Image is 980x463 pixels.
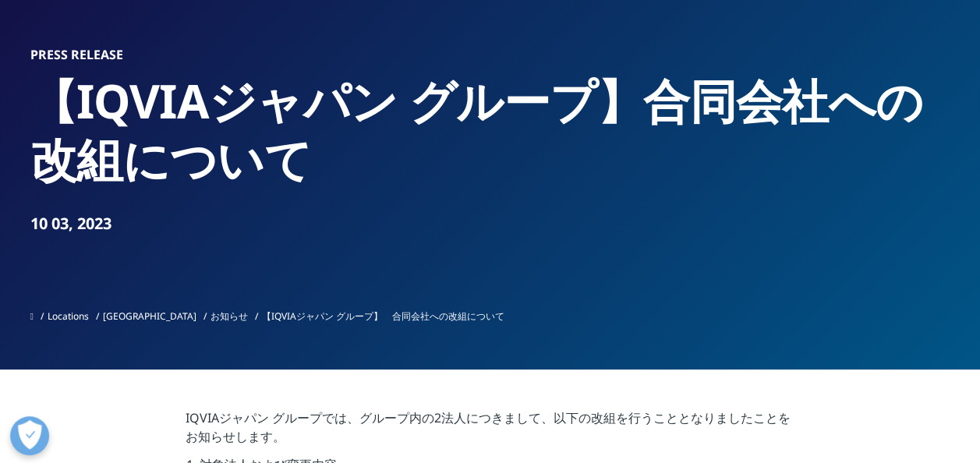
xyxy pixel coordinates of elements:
[262,309,504,323] span: 【IQVIAジャパン グループ】 合同会社への改組について
[10,416,49,455] button: 優先設定センターを開く
[211,309,248,323] a: お知らせ
[186,408,794,455] p: IQVIAジャパン グループでは、グループ内の2法人につきまして、以下の改組を行うこととなりましたことをお知らせします。
[30,72,950,189] h2: 【IQVIAジャパン グループ】合同会社への改組について
[103,309,196,323] a: [GEOGRAPHIC_DATA]
[30,47,950,62] h1: Press Release
[48,309,89,323] a: Locations
[30,213,950,235] div: 10 03, 2023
